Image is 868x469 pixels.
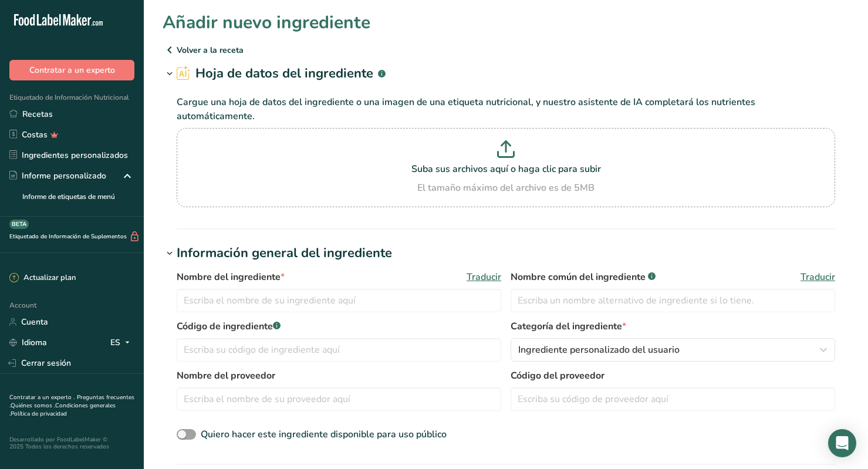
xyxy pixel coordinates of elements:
span: Quiero hacer este ingrediente disponible para uso público [201,428,447,441]
a: Contratar a un experto . [9,393,75,401]
div: BETA [9,220,29,229]
span: Traducir [467,270,501,284]
div: ES [110,336,134,350]
p: Cargue una hoja de datos del ingrediente o una imagen de una etiqueta nutricional, y nuestro asis... [177,95,835,123]
div: Actualizar plan [9,272,76,284]
a: Preguntas frecuentes . [9,393,134,410]
input: Escriba su código de proveedor aquí [511,387,835,411]
div: Open Intercom Messenger [828,429,856,457]
button: Ingrediente personalizado del usuario [511,338,835,362]
a: Condiciones generales . [9,401,116,418]
input: Escriba el nombre de su ingrediente aquí [177,289,501,312]
h2: Hoja de datos del ingrediente [177,64,386,83]
input: Escriba su código de ingrediente aquí [177,338,501,362]
div: Información general del ingrediente [177,244,392,263]
p: Suba sus archivos aquí o haga clic para subir [180,162,832,176]
input: Escriba un nombre alternativo de ingrediente si lo tiene. [511,289,835,312]
span: Traducir [801,270,835,284]
span: Nombre del ingrediente [177,270,285,284]
input: Escriba el nombre de su proveedor aquí [177,387,501,411]
h1: Añadir nuevo ingrediente [163,9,370,36]
label: Código del proveedor [511,369,835,383]
div: Desarrollado por FoodLabelMaker © 2025 Todos los derechos reservados [9,436,134,450]
a: Política de privacidad [11,410,67,418]
button: Contratar a un experto [9,60,134,80]
label: Nombre del proveedor [177,369,501,383]
a: Idioma [9,332,47,353]
label: Categoría del ingrediente [511,319,835,333]
span: Ingrediente personalizado del usuario [518,343,680,357]
div: Informe personalizado [9,170,106,182]
span: Nombre común del ingrediente [511,270,656,284]
p: Volver a la receta [163,43,849,57]
div: El tamaño máximo del archivo es de 5MB [180,181,832,195]
label: Código de ingrediente [177,319,501,333]
a: Quiénes somos . [11,401,55,410]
